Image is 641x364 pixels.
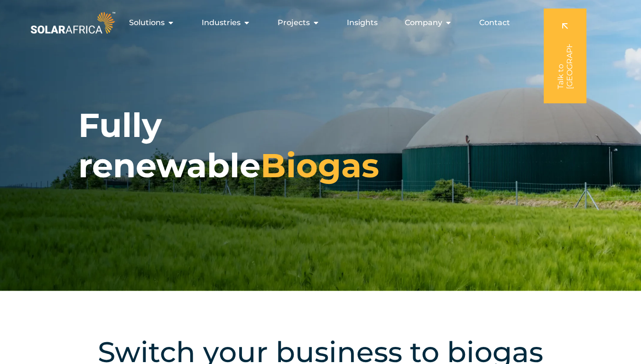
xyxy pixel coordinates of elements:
a: Insights [347,17,378,28]
span: Solutions [129,17,165,28]
h1: Fully renewable [78,105,458,186]
span: Industries [202,17,241,28]
span: Biogas [260,145,379,186]
a: Contact [479,17,510,28]
span: Projects [278,17,310,28]
div: Menu Toggle [117,13,518,32]
span: Company [405,17,442,28]
nav: Menu [117,13,518,32]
